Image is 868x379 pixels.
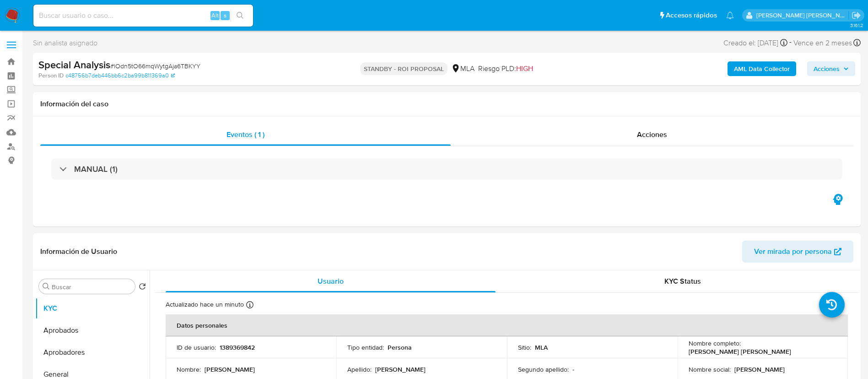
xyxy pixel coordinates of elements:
[535,343,548,352] p: MLA
[728,61,796,76] button: AML Data Collector
[516,63,533,74] span: HIGH
[318,276,344,286] span: Usuario
[852,11,861,20] a: Salir
[756,11,849,20] p: maria.acosta@mercadolibre.com
[231,9,249,22] button: search-icon
[38,57,110,72] b: Special Analysis
[35,319,150,341] button: Aprobados
[388,343,412,352] p: Persona
[205,365,255,374] p: [PERSON_NAME]
[33,10,253,22] input: Buscar usuario o caso...
[211,11,219,20] span: Alt
[177,343,216,352] p: ID de usuario :
[814,61,840,76] span: Acciones
[40,99,853,109] h1: Información del caso
[43,283,50,290] button: Buscar
[572,365,574,374] p: -
[689,365,731,374] p: Nombre social :
[742,241,853,263] button: Ver mirada por persona
[723,37,787,49] div: Creado el: [DATE]
[734,365,785,374] p: [PERSON_NAME]
[347,365,372,374] p: Apellido :
[664,276,701,286] span: KYC Status
[52,283,131,291] input: Buscar
[110,61,200,71] span: # lOdn5tO66mqWytgAja6TBKYY
[51,159,842,180] div: MANUAL (1)
[220,343,255,352] p: 1389369842
[726,11,734,19] a: Notificaciones
[38,71,64,80] b: Person ID
[793,38,852,48] span: Vence en 2 meses
[166,314,848,336] th: Datos personales
[637,129,667,140] span: Acciones
[689,347,791,356] p: [PERSON_NAME] [PERSON_NAME]
[40,247,117,256] h1: Información de Usuario
[518,365,569,374] p: Segundo apellido :
[754,241,832,263] span: Ver mirada por persona
[139,283,146,293] button: Volver al orden por defecto
[33,38,97,48] span: Sin analista asignado
[451,64,474,74] div: MLA
[35,297,150,319] button: KYC
[65,71,175,80] a: c48756b7deb446bb6c2ba99b811369a0
[518,343,531,352] p: Sitio :
[689,339,741,347] p: Nombre completo :
[734,61,790,76] b: AML Data Collector
[177,365,201,374] p: Nombre :
[74,164,118,174] h3: MANUAL (1)
[666,11,717,20] span: Accesos rápidos
[478,64,533,74] span: Riesgo PLD:
[807,61,855,76] button: Acciones
[226,129,264,140] span: Eventos ( 1 )
[35,341,150,363] button: Aprobadores
[224,11,226,20] span: s
[347,343,384,352] p: Tipo entidad :
[166,300,244,309] p: Actualizado hace un minuto
[360,62,447,75] p: STANDBY - ROI PROPOSAL
[375,365,426,374] p: [PERSON_NAME]
[789,37,792,49] span: -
